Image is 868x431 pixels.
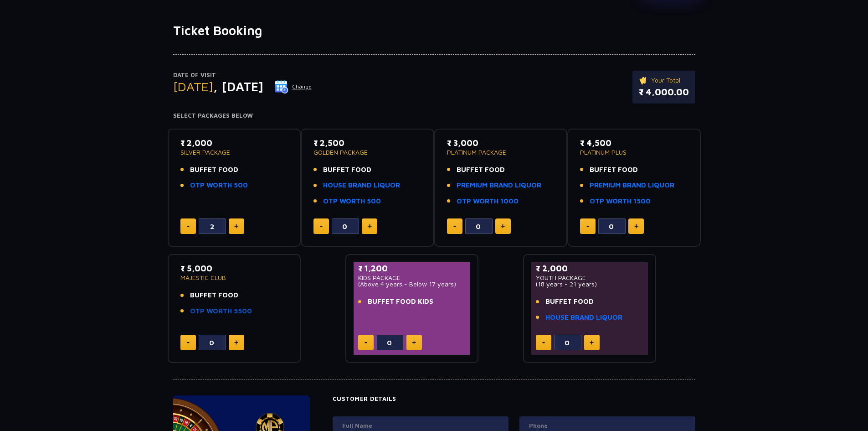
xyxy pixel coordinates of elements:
h1: Ticket Booking [173,23,695,38]
p: ₹ 2,000 [180,137,288,149]
p: SILVER PACKAGE [180,149,288,156]
p: PLATINUM PACKAGE [447,149,555,156]
a: PREMIUM BRAND LIQUOR [590,180,674,191]
a: PREMIUM BRAND LIQUOR [457,180,541,191]
span: BUFFET FOOD [545,296,594,307]
p: PLATINUM PLUS [580,149,688,156]
label: Full Name [342,421,499,431]
button: Change [274,79,312,94]
span: , [DATE] [213,79,263,94]
img: minus [542,342,545,343]
img: minus [586,226,589,227]
p: ₹ 1,200 [358,262,466,275]
img: ticket [639,75,648,85]
img: plus [234,340,238,345]
img: plus [634,224,638,228]
span: BUFFET FOOD [190,165,238,175]
img: minus [187,226,190,227]
p: GOLDEN PACKAGE [313,149,421,156]
p: YOUTH PACKAGE [536,275,644,281]
img: plus [590,340,594,345]
a: OTP WORTH 500 [190,180,248,191]
span: BUFFET FOOD KIDS [368,296,433,307]
p: ₹ 2,500 [313,137,421,149]
a: OTP WORTH 1000 [457,196,519,207]
p: (Above 4 years - Below 17 years) [358,281,466,287]
span: BUFFET FOOD [323,165,371,175]
img: plus [234,224,238,228]
img: plus [501,224,505,228]
a: HOUSE BRAND LIQUOR [323,180,400,191]
p: ₹ 4,500 [580,137,688,149]
a: OTP WORTH 1500 [590,196,651,207]
span: BUFFET FOOD [457,165,505,175]
a: HOUSE BRAND LIQUOR [545,312,622,323]
img: minus [365,342,367,343]
p: ₹ 4,000.00 [639,85,689,99]
h4: Customer Details [333,395,695,403]
img: minus [187,342,190,343]
img: plus [368,224,372,228]
span: [DATE] [173,79,213,94]
p: ₹ 3,000 [447,137,555,149]
span: BUFFET FOOD [590,165,638,175]
p: ₹ 5,000 [180,262,288,275]
p: Your Total [639,75,689,85]
h4: Select Packages Below [173,112,695,119]
a: OTP WORTH 500 [323,196,381,207]
p: (18 years - 21 years) [536,281,644,287]
a: OTP WORTH 5500 [190,306,252,317]
img: minus [453,226,456,227]
p: KIDS PACKAGE [358,275,466,281]
p: ₹ 2,000 [536,262,644,275]
span: BUFFET FOOD [190,290,238,301]
p: Date of Visit [173,71,312,80]
label: Phone [529,421,686,431]
img: minus [320,226,323,227]
p: MAJESTIC CLUB [180,275,288,281]
img: plus [412,340,416,345]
